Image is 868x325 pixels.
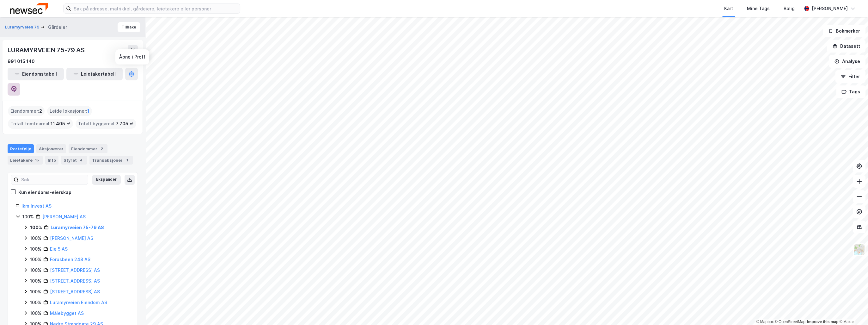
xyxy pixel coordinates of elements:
[827,40,865,53] button: Datasett
[836,295,868,325] div: Kontrollprogram for chat
[51,120,70,128] span: 11 405 ㎡
[50,278,100,284] a: [STREET_ADDRESS] AS
[30,245,41,253] div: 100%
[50,289,100,294] a: [STREET_ADDRESS] AS
[78,157,84,163] div: 4
[50,257,90,262] a: Forusbeen 248 AS
[8,144,34,153] div: Portefølje
[92,175,121,185] button: Ekspander
[50,235,93,241] a: [PERSON_NAME] AS
[823,25,865,37] button: Bokmerker
[50,300,107,305] a: Luramyrveien Eiendom AS
[34,157,40,163] div: 15
[8,58,35,65] div: 991 015 140
[30,224,42,231] div: 100%
[42,214,86,219] a: [PERSON_NAME] AS
[99,146,105,152] div: 2
[51,225,104,230] a: Luramyrveien 75-79 AS
[812,5,848,12] div: [PERSON_NAME]
[50,267,100,273] a: [STREET_ADDRESS] AS
[807,320,838,324] a: Improve this map
[50,246,68,252] a: Eie 5 AS
[30,277,41,285] div: 100%
[118,22,140,32] button: Tilbake
[19,175,88,184] input: Søk
[836,295,868,325] iframe: Chat Widget
[724,5,733,12] div: Kart
[30,309,41,317] div: 100%
[8,45,86,55] div: LURAMYRVEIEN 75-79 AS
[48,23,67,31] div: Gårdeier
[30,266,41,274] div: 100%
[747,5,770,12] div: Mine Tags
[30,234,41,242] div: 100%
[124,157,130,163] div: 1
[10,3,48,14] img: newsec-logo.f6e21ccffca1b3a03d2d.png
[22,213,34,221] div: 100%
[116,120,134,128] span: 7 705 ㎡
[18,189,71,196] div: Kun eiendoms-eierskap
[784,5,795,12] div: Bolig
[836,85,865,98] button: Tags
[50,310,84,316] a: Målebygget AS
[47,106,92,116] div: Leide lokasjoner :
[30,299,41,306] div: 100%
[5,24,41,30] button: Luramyrveien 79
[8,156,43,165] div: Leietakere
[87,107,89,115] span: 1
[829,55,865,68] button: Analyse
[36,144,66,153] div: Aksjonærer
[66,68,123,80] button: Leietakertabell
[39,107,42,115] span: 2
[76,119,136,129] div: Totalt byggareal :
[30,256,41,263] div: 100%
[61,156,87,165] div: Styret
[8,106,45,116] div: Eiendommer :
[756,320,773,324] a: Mapbox
[30,288,41,296] div: 100%
[89,156,133,165] div: Transaksjoner
[8,119,73,129] div: Totalt tomteareal :
[71,4,240,13] input: Søk på adresse, matrikkel, gårdeiere, leietakere eller personer
[775,320,805,324] a: OpenStreetMap
[8,68,64,80] button: Eiendomstabell
[853,244,865,256] img: Z
[21,203,52,209] a: Ikm Invest AS
[69,144,107,153] div: Eiendommer
[45,156,58,165] div: Info
[835,70,865,83] button: Filter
